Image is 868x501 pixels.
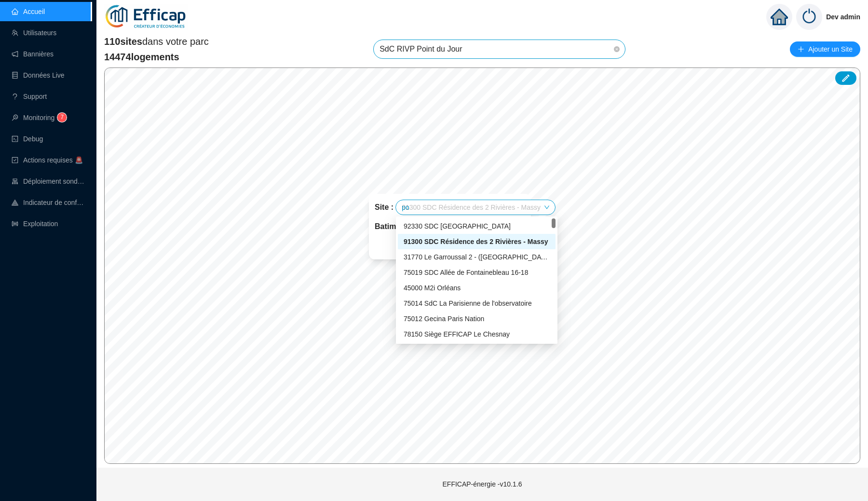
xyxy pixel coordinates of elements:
div: 91300 SDC Résidence des 2 Rivières - Massy [404,237,550,247]
div: 75014 SdC La Parisienne de l'observatoire [398,296,556,311]
span: EFFICAP-énergie - v10.1.6 [443,480,522,488]
span: Ajouter un Site [808,42,853,56]
span: check-square [12,157,18,163]
div: 45000 M2i Orléans [398,280,556,296]
div: 75014 SdC La Parisienne de l'observatoire [404,298,550,309]
div: 75012 Gecina Paris Nation [398,311,556,326]
div: 78150 Siège EFFICAP Le Chesnay [398,326,556,342]
a: questionSupport [12,93,47,100]
div: 75019 SDC Allée de Fontainebleau 16-18 [404,268,550,278]
span: SdC RIVP Point du Jour [380,40,619,58]
a: homeAccueil [12,8,45,15]
div: 75012 Gecina Paris Nation [404,314,550,324]
span: down [544,204,550,210]
sup: 7 [57,113,67,122]
a: clusterDéploiement sondes [12,177,85,185]
a: heat-mapIndicateur de confort [12,199,85,206]
span: 91300 SDC Résidence des 2 Rivières - Massy [402,200,549,215]
a: codeDebug [12,135,43,143]
span: dans votre parc [104,35,209,48]
span: 14474 logements [104,50,209,64]
button: Ajouter un Site [790,41,860,57]
div: 31770 Le Garroussal 2 - (Toulouse - Colomiers) [398,249,556,265]
a: monitorMonitoring7 [12,114,64,122]
span: 110 sites [104,36,142,47]
canvas: Map [105,68,860,463]
div: 91300 SDC Résidence des 2 Rivières - Massy [398,234,556,249]
a: databaseDonnées Live [12,71,65,79]
span: Batiment : [375,221,412,232]
img: power [796,4,822,30]
div: 92330 SDC Parc Penthievre [398,218,556,234]
span: Actions requises 🚨 [23,156,83,164]
span: Dev admin [826,1,860,32]
div: 31770 Le Garroussal 2 - ([GEOGRAPHIC_DATA] - Colomiers) [404,252,550,262]
a: slidersExploitation [12,220,58,228]
div: 75019 SDC Allée de Fontainebleau 16-18 [398,265,556,280]
span: plus [798,46,804,53]
a: notificationBannières [12,50,54,58]
div: 45000 M2i Orléans [404,283,550,293]
span: Site : [375,202,393,213]
div: 78150 Siège EFFICAP Le Chesnay [404,329,550,339]
span: 7 [61,114,64,121]
span: close-circle [614,46,620,52]
div: 92330 SDC [GEOGRAPHIC_DATA] [404,221,550,231]
span: home [771,8,788,26]
a: teamUtilisateurs [12,29,56,37]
